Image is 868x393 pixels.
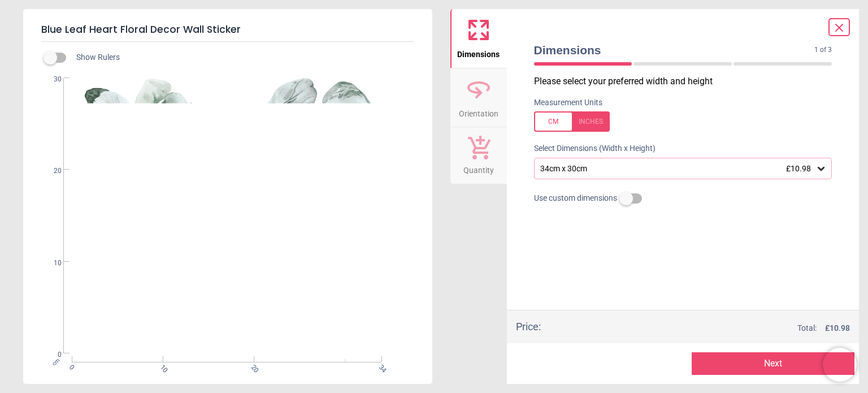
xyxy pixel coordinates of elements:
button: Dimensions [450,9,507,68]
iframe: Brevo live chat [823,348,857,382]
span: £ [825,323,850,334]
h5: Blue Leaf Heart Floral Decor Wall Sticker [41,18,414,42]
div: 34cm x 30cm [539,164,816,174]
span: cm [51,357,61,367]
span: 0 [40,350,62,360]
span: 1 of 3 [814,45,832,55]
span: Use custom dimensions [534,193,617,204]
span: £10.98 [786,164,811,173]
div: Price : [516,319,541,334]
div: Total: [558,323,850,334]
span: Dimensions [457,44,500,61]
span: 20 [249,363,256,370]
label: Measurement Units [534,97,602,109]
button: Quantity [450,127,507,184]
span: 10.98 [830,323,850,332]
span: 30 [40,75,62,84]
button: Next [692,352,854,375]
p: Please select your preferred width and height [534,75,841,88]
span: 0 [67,363,74,370]
span: 20 [40,166,62,176]
label: Select Dimensions (Width x Height) [525,143,656,154]
span: 10 [158,363,165,370]
span: 10 [40,258,62,268]
button: Orientation [450,68,507,127]
span: Quantity [463,159,494,176]
span: 34 [376,363,384,370]
div: Show Rulers [50,51,432,64]
span: Dimensions [534,42,815,58]
span: Orientation [459,103,498,120]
